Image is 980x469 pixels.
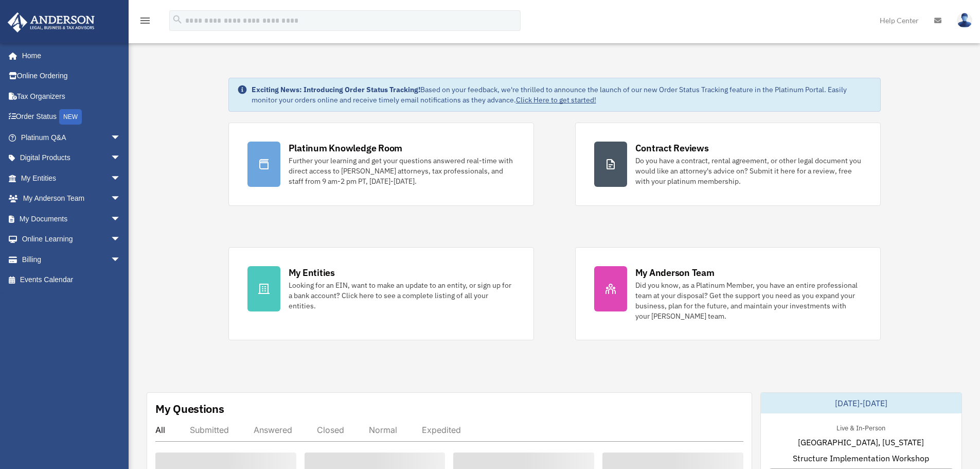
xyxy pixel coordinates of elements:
div: Submitted [190,425,229,435]
a: Billingarrow_drop_down [7,249,136,270]
a: Events Calendar [7,270,136,290]
div: My Anderson Team [635,266,715,279]
div: Looking for an EIN, want to make an update to an entity, or sign up for a bank account? Click her... [289,280,515,311]
div: Normal [369,425,397,435]
div: My Entities [289,266,335,279]
span: arrow_drop_down [111,148,131,169]
div: Do you have a contract, rental agreement, or other legal document you would like an attorney's ad... [635,155,862,186]
a: Click Here to get started! [516,95,596,105]
a: Platinum Knowledge Room Further your learning and get your questions answered real-time with dire... [228,123,534,206]
div: NEW [59,109,82,125]
i: menu [139,14,151,27]
img: Anderson Advisors Platinum Portal [5,12,98,32]
a: Platinum Q&Aarrow_drop_down [7,127,136,148]
div: Further your learning and get your questions answered real-time with direct access to [PERSON_NAM... [289,155,515,186]
strong: Exciting News: Introducing Order Status Tracking! [252,85,420,94]
div: Expedited [422,425,461,435]
span: arrow_drop_down [111,127,131,148]
a: Digital Productsarrow_drop_down [7,148,136,168]
a: menu [139,18,151,27]
span: [GEOGRAPHIC_DATA], [US_STATE] [798,436,924,448]
div: Live & In-Person [828,422,894,432]
span: arrow_drop_down [111,168,131,189]
span: arrow_drop_down [111,229,131,250]
img: User Pic [957,13,972,28]
span: arrow_drop_down [111,188,131,210]
a: My Anderson Teamarrow_drop_down [7,188,136,209]
a: Contract Reviews Do you have a contract, rental agreement, or other legal document you would like... [575,123,881,206]
div: Contract Reviews [635,142,709,154]
a: Online Learningarrow_drop_down [7,229,136,250]
span: Structure Implementation Workshop [793,452,929,464]
div: Did you know, as a Platinum Member, you have an entire professional team at your disposal? Get th... [635,280,862,321]
a: Order StatusNEW [7,107,136,128]
div: All [155,425,165,435]
div: Platinum Knowledge Room [289,142,403,154]
div: Answered [254,425,292,435]
div: My Questions [155,401,224,416]
a: My Entities Looking for an EIN, want to make an update to an entity, or sign up for a bank accoun... [228,247,534,340]
div: [DATE]-[DATE] [761,393,961,413]
a: My Documentsarrow_drop_down [7,209,136,229]
a: Tax Organizers [7,86,136,107]
a: My Entitiesarrow_drop_down [7,168,136,188]
i: search [172,14,183,25]
span: arrow_drop_down [111,209,131,230]
a: My Anderson Team Did you know, as a Platinum Member, you have an entire professional team at your... [575,247,881,340]
a: Home [7,45,131,66]
span: arrow_drop_down [111,249,131,270]
div: Closed [317,425,344,435]
a: Online Ordering [7,66,136,86]
div: Based on your feedback, we're thrilled to announce the launch of our new Order Status Tracking fe... [252,84,872,105]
